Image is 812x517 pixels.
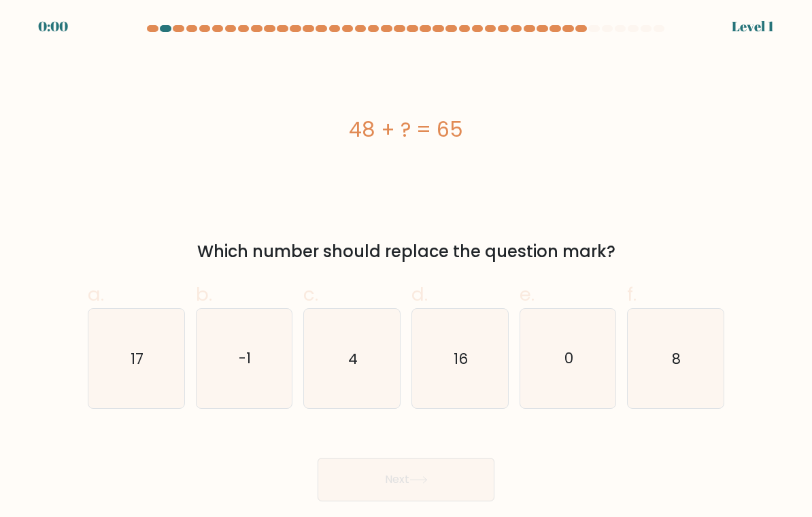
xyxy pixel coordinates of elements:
div: Level 1 [732,16,774,37]
div: 48 + ? = 65 [88,114,724,145]
text: 17 [131,348,143,368]
button: Next [318,458,494,501]
text: 8 [673,348,681,368]
div: 0:00 [38,16,68,37]
span: b. [196,281,212,307]
text: -1 [239,348,251,368]
span: d. [411,281,428,307]
text: 4 [348,348,358,368]
span: e. [520,281,535,307]
span: a. [88,281,104,307]
span: c. [303,281,318,307]
span: f. [627,281,637,307]
text: 16 [454,348,468,368]
div: Which number should replace the question mark? [96,239,716,264]
text: 0 [564,348,573,368]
